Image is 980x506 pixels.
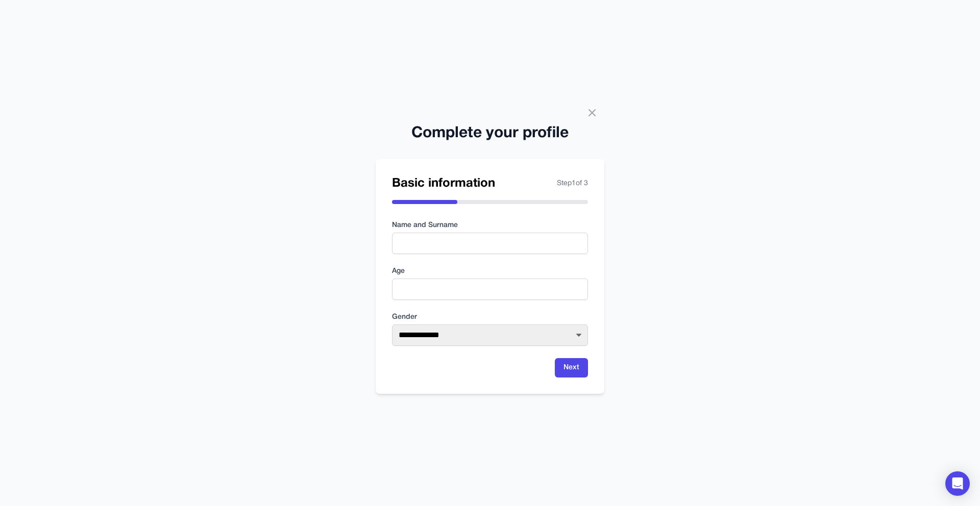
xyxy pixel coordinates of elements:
[392,266,588,276] label: Age
[945,471,970,496] div: Open Intercom Messenger
[392,312,588,322] label: Gender
[392,175,495,192] h2: Basic information
[555,358,588,377] button: Next
[557,179,588,189] span: Step 1 of 3
[376,124,604,143] h2: Complete your profile
[392,220,588,231] label: Name and Surname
